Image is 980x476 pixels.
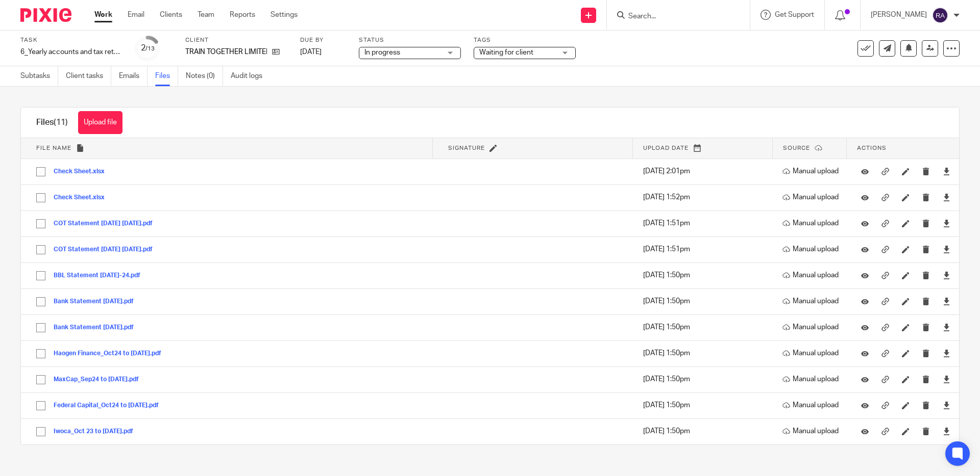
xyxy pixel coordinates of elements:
[932,7,948,23] img: svg%3E
[155,66,178,86] a: Files
[943,374,950,384] a: Download
[943,348,950,358] a: Download
[643,192,767,202] p: [DATE] 1:52pm
[943,296,950,306] a: Download
[857,145,887,151] span: Actions
[31,344,51,363] input: Select
[54,298,141,305] button: Bank Statement [DATE].pdf
[782,426,842,436] p: Manual upload
[31,240,51,259] input: Select
[31,214,51,233] input: Select
[782,218,842,228] p: Manual upload
[782,192,842,202] p: Manual upload
[145,46,155,51] small: /13
[54,402,166,409] button: Federal Capital_Oct24 to [DATE].pdf
[643,374,767,384] p: [DATE] 1:50pm
[643,145,689,151] span: Upload date
[94,10,112,20] a: Work
[31,318,51,337] input: Select
[31,266,51,285] input: Select
[31,396,51,415] input: Select
[871,10,927,20] p: [PERSON_NAME]
[643,270,767,280] p: [DATE] 1:50pm
[643,218,767,228] p: [DATE] 1:51pm
[54,246,160,253] button: COT Statement [DATE] [DATE].pdf
[643,322,767,332] p: [DATE] 1:50pm
[54,428,141,435] button: Iwoca_Oct 23 to [DATE].pdf
[783,145,810,151] span: Source
[364,49,400,56] span: In progress
[782,322,842,332] p: Manual upload
[643,400,767,410] p: [DATE] 1:50pm
[54,272,148,279] button: BBL Statement [DATE]-24.pdf
[54,220,160,227] button: COT Statement [DATE] [DATE].pdf
[782,166,842,176] p: Manual upload
[54,324,141,331] button: Bank Statement [DATE].pdf
[20,47,122,57] div: 6_Yearly accounts and tax return
[782,270,842,280] p: Manual upload
[230,10,255,20] a: Reports
[31,292,51,311] input: Select
[782,374,842,384] p: Manual upload
[359,36,461,44] label: Status
[141,42,155,54] div: 2
[160,10,182,20] a: Clients
[186,66,223,86] a: Notes (0)
[782,296,842,306] p: Manual upload
[448,145,485,151] span: Signature
[36,145,71,151] span: File name
[119,66,148,86] a: Emails
[474,36,576,44] label: Tags
[643,166,767,176] p: [DATE] 2:01pm
[643,426,767,436] p: [DATE] 1:50pm
[66,66,111,86] a: Client tasks
[643,296,767,306] p: [DATE] 1:50pm
[54,350,169,357] button: Haogen Finance_Oct24 to [DATE].pdf
[943,192,950,202] a: Download
[54,376,146,383] button: MaxCap_Sep24 to [DATE].pdf
[231,66,270,86] a: Audit logs
[78,111,122,134] button: Upload file
[300,36,346,44] label: Due by
[943,400,950,410] a: Download
[31,188,51,207] input: Select
[643,244,767,254] p: [DATE] 1:51pm
[782,244,842,254] p: Manual upload
[54,118,68,126] span: (11)
[31,162,51,181] input: Select
[31,370,51,389] input: Select
[31,422,51,441] input: Select
[943,244,950,254] a: Download
[185,36,287,44] label: Client
[479,49,533,56] span: Waiting for client
[20,36,122,44] label: Task
[627,12,719,21] input: Search
[198,10,214,20] a: Team
[20,8,71,22] img: Pixie
[20,66,58,86] a: Subtasks
[943,322,950,332] a: Download
[943,270,950,280] a: Download
[943,426,950,436] a: Download
[271,10,298,20] a: Settings
[54,168,112,175] button: Check Sheet.xlsx
[775,11,814,18] span: Get Support
[643,348,767,358] p: [DATE] 1:50pm
[782,348,842,358] p: Manual upload
[782,400,842,410] p: Manual upload
[36,117,68,128] h1: Files
[185,47,267,57] p: TRAIN TOGETHER LIMITED
[943,218,950,228] a: Download
[943,166,950,176] a: Download
[128,10,144,20] a: Email
[300,48,322,56] span: [DATE]
[54,194,112,201] button: Check Sheet.xlsx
